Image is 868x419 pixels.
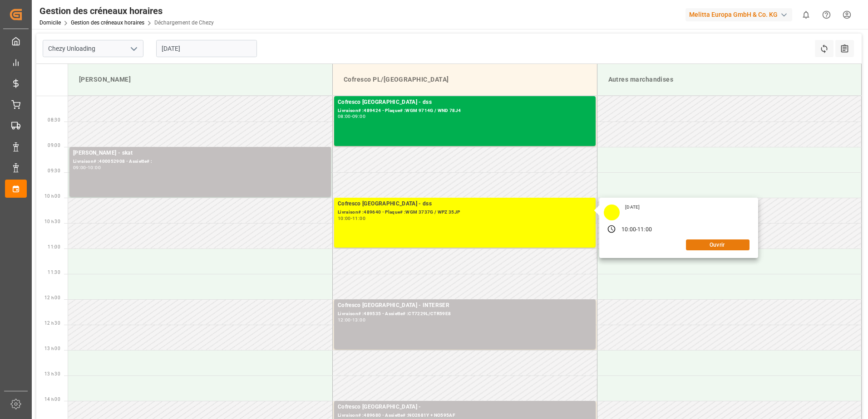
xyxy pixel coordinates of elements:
[86,166,88,170] div: -
[88,166,101,170] div: 10:00
[351,114,352,118] div: -
[338,98,592,107] div: Cofresco [GEOGRAPHIC_DATA] - dss
[39,4,214,18] div: Gestion des créneaux horaires
[338,403,592,412] div: Cofresco [GEOGRAPHIC_DATA] -
[352,114,365,118] div: 09:00
[44,295,60,300] span: 12 h 00
[71,19,144,26] a: Gestion des créneaux horaires
[44,371,60,376] span: 13 h 30
[686,6,796,23] button: Melitta Europa GmbH & Co. KG
[338,209,592,216] div: Livraison# :489640 - Plaque# :WGM 3737G / WPZ 35JP
[686,239,750,250] button: Ouvrir
[338,200,592,209] div: Cofresco [GEOGRAPHIC_DATA] - dss
[689,10,778,19] font: Melitta Europa GmbH & Co. KG
[622,204,643,210] div: [DATE]
[44,346,60,351] span: 13 h 00
[816,5,837,25] button: Centre d’aide
[48,244,60,249] span: 11:00
[43,40,143,57] input: Type à rechercher/sélectionner
[73,158,327,166] div: Livraison# :400052908 - Assiette# :
[48,117,60,122] span: 08:30
[338,318,351,322] div: 12:00
[338,107,592,115] div: Livraison# :489424 - Plaque# :WGM 9714G / WND 78J4
[338,310,592,318] div: Livraison# :489535 - Assiette# :CT7229L/CTR59E8
[44,219,60,224] span: 10 h 30
[48,143,60,148] span: 09:00
[44,321,60,326] span: 12 h 30
[338,301,592,310] div: Cofresco [GEOGRAPHIC_DATA] - INTERSER
[48,270,60,275] span: 11:30
[39,19,61,26] a: Domicile
[340,71,590,88] div: Cofresco PL/[GEOGRAPHIC_DATA]
[44,194,60,199] span: 10 h 00
[48,168,60,173] span: 09:30
[621,226,636,234] div: 10:00
[127,42,140,56] button: Ouvrir le menu
[44,397,60,402] span: 14 h 00
[351,216,352,220] div: -
[73,166,86,170] div: 09:00
[796,5,816,25] button: Afficher 0 nouvelles notifications
[338,114,351,118] div: 08:00
[352,318,365,322] div: 13:00
[351,318,352,322] div: -
[338,216,351,220] div: 10:00
[637,226,652,234] div: 11:00
[636,226,637,234] div: -
[156,40,257,57] input: JJ-MM-AAAA
[75,71,325,88] div: [PERSON_NAME]
[73,149,327,158] div: [PERSON_NAME] - skat
[352,216,365,220] div: 11:00
[605,71,854,88] div: Autres marchandises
